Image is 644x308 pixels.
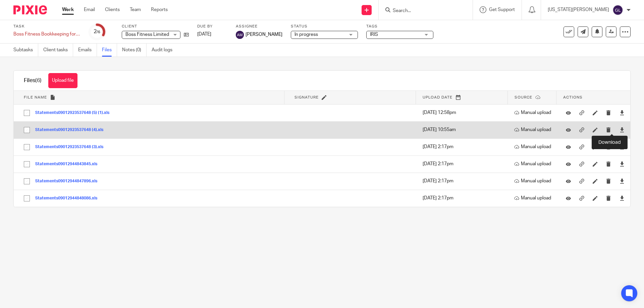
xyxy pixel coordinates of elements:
[423,161,504,167] p: [DATE] 2:17pm
[35,162,102,167] button: Statements09012944843845.xls
[78,44,97,57] a: Emails
[514,195,553,201] p: Manual upload
[125,32,169,37] span: Boss Fitness Limited
[620,178,625,184] a: Download
[20,124,33,136] input: Select
[94,28,100,36] div: 2
[35,78,42,83] span: (6)
[423,109,504,116] p: [DATE] 12:58pm
[13,31,80,38] div: Boss Fitness Bookkeeping for YE 2025
[102,44,117,57] a: Files
[612,5,623,15] img: svg%3E
[130,6,141,13] a: Team
[24,77,42,84] h1: Files
[20,158,33,171] input: Select
[294,96,319,99] span: Signature
[105,6,120,13] a: Clients
[291,24,358,29] label: Status
[489,7,515,12] span: Get Support
[246,31,282,38] span: [PERSON_NAME]
[35,128,108,132] button: Statements09012923537648 (4).xls
[122,24,189,29] label: Client
[197,32,211,37] span: [DATE]
[197,24,227,29] label: Due by
[20,175,33,188] input: Select
[514,161,553,167] p: Manual upload
[423,96,452,99] span: Upload date
[548,6,609,13] p: [US_STATE][PERSON_NAME]
[514,178,553,184] p: Manual upload
[13,24,80,29] label: Task
[563,96,583,99] span: Actions
[620,195,625,201] a: Download
[48,73,77,88] button: Upload file
[13,5,47,14] img: Pixie
[97,30,100,34] small: /6
[392,8,452,14] input: Search
[236,24,282,29] label: Assignee
[423,195,504,201] p: [DATE] 2:17pm
[24,96,47,99] span: File name
[370,32,378,37] span: IRIS
[35,145,108,149] button: Statements09012923537648 (3).xls
[236,31,244,39] img: svg%3E
[20,107,33,119] input: Select
[620,109,625,116] a: Download
[152,44,177,57] a: Audit logs
[43,44,73,57] a: Client tasks
[20,192,33,205] input: Select
[423,178,504,184] p: [DATE] 2:17pm
[514,126,553,133] p: Manual upload
[423,126,504,133] p: [DATE] 10:55am
[35,196,102,201] button: Statements09012944848086.xls
[294,32,318,37] span: In progress
[366,24,433,29] label: Tags
[13,44,38,57] a: Subtasks
[620,126,625,133] a: Download
[514,109,553,116] p: Manual upload
[35,111,114,115] button: Statements09012923537648 (5) (1).xls
[423,143,504,150] p: [DATE] 2:17pm
[62,6,74,13] a: Work
[515,96,532,99] span: Source
[35,179,102,184] button: Statements09012944847896.xls
[514,143,553,150] p: Manual upload
[122,44,147,57] a: Notes (0)
[620,143,625,150] a: Download
[151,6,168,13] a: Reports
[84,6,95,13] a: Email
[620,161,625,167] a: Download
[20,141,33,153] input: Select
